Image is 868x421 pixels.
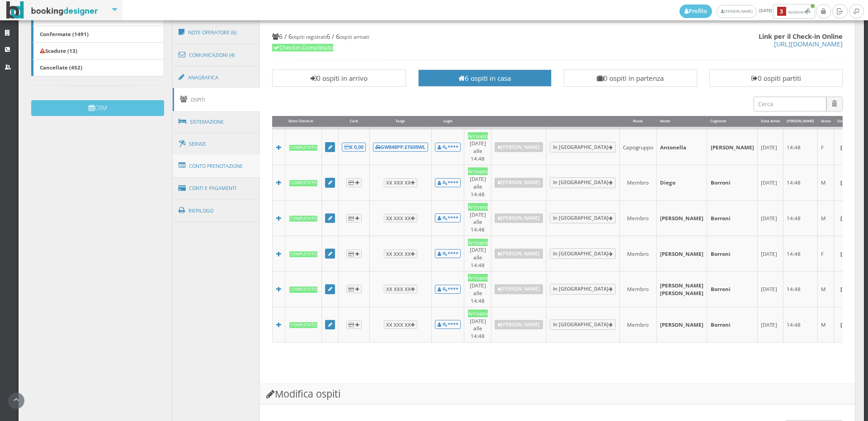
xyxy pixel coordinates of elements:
button: 3Notifiche [773,4,815,19]
button: GW848PP.ET609WL [373,143,428,152]
b: Completato [289,180,318,186]
input: Cerca [754,97,826,111]
td: [DATE] alle 14:48 [464,165,491,200]
td: Borroni [707,307,757,342]
td: [PERSON_NAME] [707,128,757,165]
div: Arrivato [468,167,488,175]
div: Nome [657,116,707,127]
td: M [817,200,834,236]
td: [DATE] [834,236,864,272]
b: Cancellate (452) [40,64,82,71]
td: [DATE] alle 14:48 [464,307,491,342]
div: Arrivato [468,132,488,140]
td: [DATE] [757,271,783,307]
a: [PERSON_NAME] [717,5,757,18]
button: XX XXX XX [384,214,417,222]
a: [PERSON_NAME] [495,213,543,223]
div: Arrivato [468,203,488,211]
td: [DATE] alle 14:48 [464,128,491,165]
div: Data Arrivo [758,116,783,127]
a: Cancellate (452) [31,59,164,76]
td: Borroni [707,165,757,200]
td: [DATE] alle 14:48 [464,236,491,272]
h3: 0 ospiti in arrivo [277,74,401,82]
a: Servizi [173,133,260,156]
td: M [817,165,834,200]
a: [PERSON_NAME] [495,142,543,152]
td: 14:48 [783,128,818,165]
button: XX XXX XX [384,320,417,329]
td: 14:48 [783,271,818,307]
button: CRM [31,100,164,116]
h3: Modifica ospiti [260,384,855,404]
a: [PERSON_NAME] [495,320,543,330]
td: 14:48 [783,200,818,236]
small: ospiti arrivati [340,33,369,40]
button: XX XXX XX [384,250,417,258]
a: In [GEOGRAPHIC_DATA] [550,213,616,224]
td: [DATE] [834,271,864,307]
button: XX XXX XX [384,285,417,293]
td: [DATE] [834,307,864,342]
a: [PERSON_NAME] [495,178,543,188]
td: [PERSON_NAME] [657,236,707,272]
b: Completato [289,216,318,222]
div: Stato Check-In [285,116,321,127]
td: Borroni [707,236,757,272]
td: [DATE] [834,200,864,236]
div: Arrivato [468,310,488,317]
b: Completato [289,287,318,292]
td: F [817,236,834,272]
a: Note Operatore (6) [173,21,260,44]
a: In [GEOGRAPHIC_DATA] [550,319,616,330]
span: Checkin Completato [272,44,333,51]
a: In [GEOGRAPHIC_DATA] [550,248,616,259]
td: M [817,307,834,342]
b: Completato [289,145,318,151]
div: Targa [370,116,431,127]
td: [DATE] [834,128,864,165]
button: € 0,00 [342,143,366,152]
b: Completato [289,251,318,257]
h3: 6 ospiti in casa [423,74,547,82]
a: In [GEOGRAPHIC_DATA] [550,284,616,295]
a: Ospiti [173,88,260,111]
td: 14:48 [783,307,818,342]
td: Diego [657,165,707,200]
td: M [817,271,834,307]
td: [DATE] [757,200,783,236]
a: Conto Prenotazione [173,154,260,178]
div: Ruolo [620,116,656,127]
b: 3 [777,7,786,16]
td: Borroni [707,200,757,236]
td: [DATE] alle 14:48 [464,271,491,307]
b: Scadute (13) [40,47,77,54]
div: Data di Nasc. [834,116,864,127]
a: Riepilogo [173,199,260,222]
div: Sesso [818,116,834,127]
a: Confermate (1491) [31,26,164,43]
td: [DATE] [834,165,864,200]
div: Arrivato [468,274,488,282]
a: Sistemazione [173,110,260,134]
td: [DATE] [757,165,783,200]
a: Scadute (13) [31,42,164,60]
td: Capogruppo [619,128,656,165]
td: 14:48 [783,236,818,272]
div: Cognome [707,116,757,127]
td: [DATE] [757,236,783,272]
td: [PERSON_NAME] [PERSON_NAME] [657,271,707,307]
b: Confermate (1491) [40,30,89,37]
td: Membro [619,236,656,272]
h3: 0 ospiti in partenza [568,74,693,82]
div: [PERSON_NAME] [783,116,817,127]
td: [PERSON_NAME] [657,307,707,342]
a: [URL][DOMAIN_NAME] [774,40,843,48]
a: [PERSON_NAME] [495,249,543,259]
td: Membro [619,271,656,307]
td: F [817,128,834,165]
td: Membro [619,307,656,342]
td: Membro [619,200,656,236]
b: Completato [289,322,318,328]
a: Comunicazioni (4) [173,43,260,67]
